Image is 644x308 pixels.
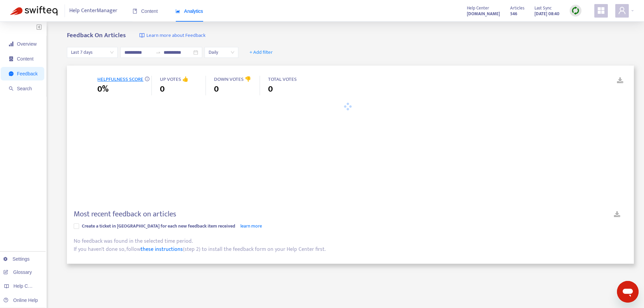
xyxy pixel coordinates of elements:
a: [DOMAIN_NAME] [467,10,500,18]
span: Help Center Manager [69,4,117,17]
img: Swifteq [10,6,57,16]
span: Help Center [467,4,489,12]
span: Help Centers [14,283,41,289]
span: Search [17,86,32,91]
span: signal [9,42,14,46]
div: If you haven't done so, follow (step 2) to install the feedback form on your Help Center first. [74,245,627,254]
span: Last 7 days [71,47,114,57]
span: + Add filter [249,48,273,56]
span: Last Sync [534,4,552,12]
span: message [9,71,14,76]
span: HELPFULNESS SCORE [97,75,143,84]
strong: 546 [510,10,517,18]
span: Create a ticket in [GEOGRAPHIC_DATA] for each new feedback item received [82,222,235,230]
span: Content [17,56,33,62]
span: 0% [97,83,109,95]
span: UP VOTES 👍 [160,75,189,84]
span: 0 [160,83,165,95]
span: Learn more about Feedback [146,32,206,40]
a: Glossary [3,269,32,275]
span: book [133,9,137,14]
span: container [9,56,14,61]
a: Settings [3,256,30,262]
div: No feedback was found in the selected time period. [74,237,627,245]
span: swap-right [156,50,161,55]
strong: [DATE] 08:40 [534,10,559,18]
span: Daily [209,47,234,57]
span: Overview [17,41,37,47]
span: 0 [268,83,273,95]
a: Online Help [3,298,38,303]
button: + Add filter [244,47,278,58]
img: image-link [139,33,145,38]
span: to [156,50,161,55]
a: these instructions [141,245,183,254]
span: TOTAL VOTES [268,75,297,84]
iframe: Button to launch messaging window [617,281,639,303]
h4: Most recent feedback on articles [74,210,176,219]
span: DOWN VOTES 👎 [214,75,251,84]
span: appstore [597,6,605,15]
a: Learn more about Feedback [139,32,206,40]
span: Content [133,8,158,14]
span: search [9,86,14,91]
span: 0 [214,83,219,95]
span: Articles [510,4,524,12]
span: area-chart [175,9,180,14]
img: sync.dc5367851b00ba804db3.png [571,6,580,15]
span: user [618,6,626,15]
b: Feedback On Articles [67,30,126,41]
span: Analytics [175,8,203,14]
a: learn more [240,222,262,230]
span: Feedback [17,71,38,76]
